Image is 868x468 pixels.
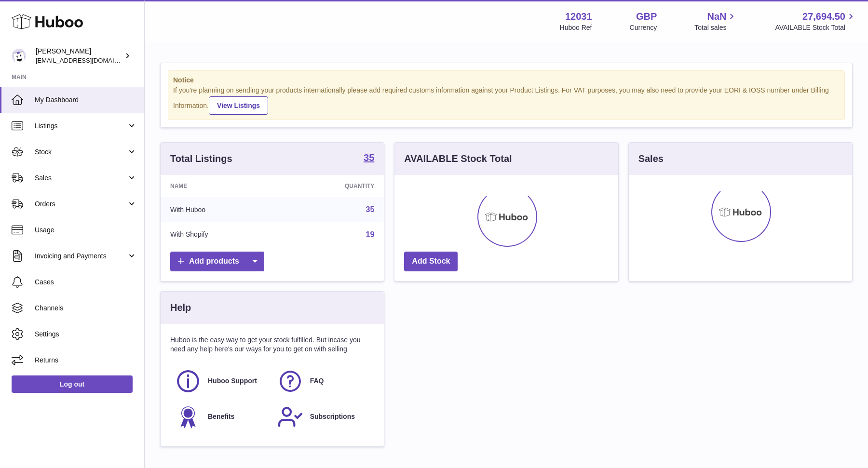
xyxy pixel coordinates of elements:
span: Sales [35,174,127,183]
a: 19 [366,230,375,239]
span: Huboo Support [208,376,257,386]
strong: 35 [364,153,374,162]
p: Huboo is the easy way to get your stock fulfilled. But incase you need any help here's our ways f... [170,335,374,354]
a: Add products [170,252,264,271]
a: 35 [366,205,375,214]
a: 27,694.50 AVAILABLE Stock Total [775,10,856,32]
span: Settings [35,330,137,339]
h3: Help [170,301,191,314]
div: Currency [630,23,657,32]
span: NaN [707,10,726,23]
span: Returns [35,356,137,365]
span: 27,694.50 [802,10,845,23]
span: Listings [35,121,127,131]
a: 35 [364,153,374,164]
span: Benefits [208,412,234,421]
a: Benefits [175,404,268,430]
span: Total sales [694,23,737,32]
div: If you're planning on sending your products internationally please add required customs informati... [173,86,840,115]
img: admin@makewellforyou.com [12,49,26,63]
span: AVAILABLE Stock Total [775,23,856,32]
a: Huboo Support [175,368,268,394]
span: Cases [35,278,137,287]
th: Quantity [281,175,384,197]
span: My Dashboard [35,95,137,105]
a: FAQ [277,368,370,394]
span: Channels [35,304,137,313]
span: [EMAIL_ADDRESS][DOMAIN_NAME] [36,56,142,64]
h3: Total Listings [170,152,232,165]
span: FAQ [310,376,324,386]
strong: Notice [173,76,840,85]
td: With Shopify [161,222,281,247]
span: Subscriptions [310,412,355,421]
div: [PERSON_NAME] [36,47,122,65]
a: Log out [12,375,133,393]
h3: AVAILABLE Stock Total [404,152,512,165]
span: Usage [35,226,137,235]
h3: Sales [638,152,664,165]
a: NaN Total sales [694,10,737,32]
a: View Listings [209,96,268,115]
a: Add Stock [404,252,458,271]
span: Invoicing and Payments [35,252,127,261]
span: Orders [35,200,127,209]
span: Stock [35,147,127,157]
td: With Huboo [161,197,281,222]
th: Name [161,175,281,197]
strong: GBP [636,10,657,23]
strong: 12031 [565,10,592,23]
a: Subscriptions [277,404,370,430]
div: Huboo Ref [560,23,592,32]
